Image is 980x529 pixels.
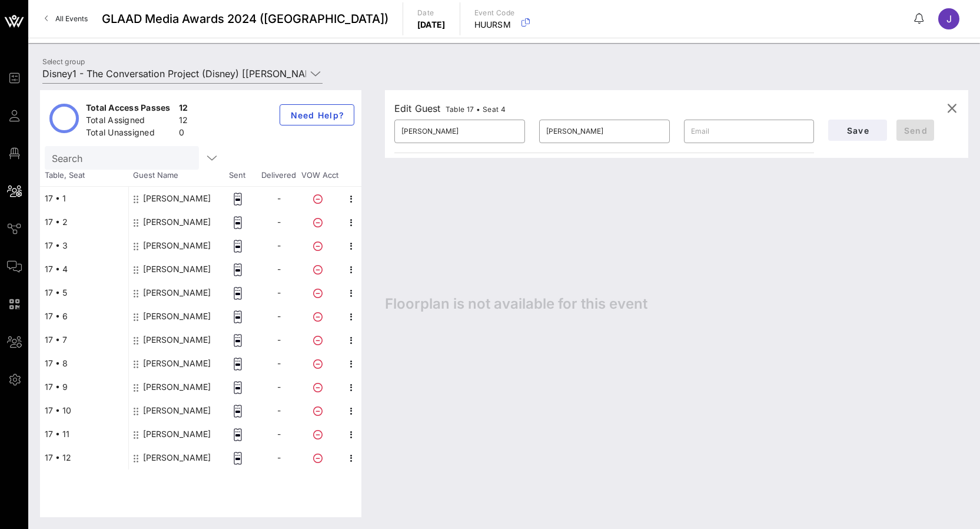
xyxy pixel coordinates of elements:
[277,335,281,345] span: -
[446,105,506,114] span: Table 17 • Seat 4
[938,8,959,29] div: J
[40,257,128,281] div: 17 • 4
[299,170,340,181] span: VOW Acct
[217,170,258,181] span: Sent
[55,14,88,23] span: All Events
[42,57,85,66] label: Select group
[40,170,128,181] span: Table, Seat
[40,446,128,470] div: 17 • 12
[179,102,188,117] div: 12
[828,120,887,141] button: Save
[40,375,128,399] div: 17 • 9
[277,240,281,250] span: -
[417,7,446,19] p: Date
[290,110,344,120] span: Need Help?
[40,305,128,328] div: 17 • 6
[86,102,174,117] div: Total Access Passes
[179,127,188,141] div: 0
[280,104,354,125] button: Need Help?
[143,352,211,375] div: Leyna Bloom
[38,9,95,28] a: All Events
[417,19,446,31] p: [DATE]
[143,187,211,210] div: Jason Aidoo
[143,210,211,234] div: Cecile Cross-Plummer
[474,19,515,31] p: HUURSM
[691,122,808,141] input: Email
[838,125,878,135] span: Save
[128,170,217,181] span: Guest Name
[143,422,211,446] div: Rick Van Meter
[277,358,281,368] span: -
[143,234,211,257] div: AC Roe
[40,399,128,422] div: 17 • 10
[385,295,647,313] span: Floorplan is not available for this event
[143,305,211,328] div: Elaine Welteroth
[143,375,211,399] div: David Lawrence
[143,257,211,281] div: William Rhoden
[40,328,128,352] div: 17 • 7
[946,13,952,25] span: J
[277,311,281,321] span: -
[143,281,211,305] div: Tracey Baker-Simmons
[277,217,281,227] span: -
[143,399,211,422] div: Shilletha Curtis
[401,122,518,141] input: First Name*
[86,114,174,129] div: Total Assigned
[143,446,211,470] div: Mary Almonte
[277,264,281,274] span: -
[40,210,128,234] div: 17 • 2
[40,234,128,257] div: 17 • 3
[86,127,174,141] div: Total Unassigned
[143,328,211,352] div: Marc Spears
[179,114,188,129] div: 12
[40,422,128,446] div: 17 • 11
[40,187,128,210] div: 17 • 1
[277,429,281,439] span: -
[277,193,281,203] span: -
[474,7,515,19] p: Event Code
[277,287,281,297] span: -
[40,352,128,375] div: 17 • 8
[102,10,388,28] span: GLAAD Media Awards 2024 ([GEOGRAPHIC_DATA])
[546,122,663,141] input: Last Name*
[258,170,299,181] span: Delivered
[394,100,506,117] div: Edit Guest
[40,281,128,305] div: 17 • 5
[277,405,281,415] span: -
[277,382,281,392] span: -
[277,452,281,462] span: -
